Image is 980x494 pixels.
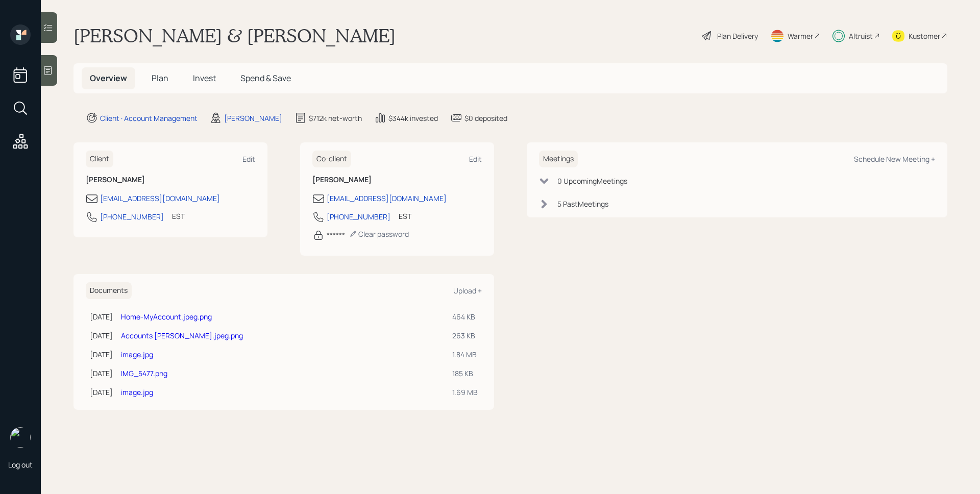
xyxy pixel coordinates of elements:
[349,229,409,239] div: Clear password
[100,193,220,204] div: [EMAIL_ADDRESS][DOMAIN_NAME]
[86,282,132,299] h6: Documents
[121,387,153,397] a: image.jpg
[453,286,482,295] div: Upload +
[90,368,113,379] div: [DATE]
[121,368,167,378] a: IMG_5477.png
[854,154,935,164] div: Schedule New Meeting +
[10,427,31,448] img: james-distasi-headshot.png
[121,331,243,340] a: Accounts [PERSON_NAME].jpeg.png
[849,31,873,41] div: Altruist
[86,176,255,184] h6: [PERSON_NAME]
[90,330,113,341] div: [DATE]
[909,31,940,41] div: Kustomer
[100,113,198,123] div: Client · Account Management
[717,31,758,41] div: Plan Delivery
[452,330,478,341] div: 263 KB
[100,211,164,222] div: [PHONE_NUMBER]
[788,31,813,41] div: Warmer
[193,72,216,84] span: Invest
[327,193,447,204] div: [EMAIL_ADDRESS][DOMAIN_NAME]
[8,460,33,470] div: Log out
[464,113,507,123] div: $0 deposited
[242,154,255,164] div: Edit
[452,349,478,360] div: 1.84 MB
[312,176,482,184] h6: [PERSON_NAME]
[312,151,351,167] h6: Co-client
[557,199,608,209] div: 5 Past Meeting s
[90,311,113,322] div: [DATE]
[86,151,113,167] h6: Client
[469,154,482,164] div: Edit
[309,113,362,123] div: $712k net-worth
[172,211,185,221] div: EST
[539,151,578,167] h6: Meetings
[452,311,478,322] div: 464 KB
[90,72,127,84] span: Overview
[240,72,291,84] span: Spend & Save
[452,387,478,398] div: 1.69 MB
[452,368,478,379] div: 185 KB
[90,349,113,360] div: [DATE]
[224,113,282,123] div: [PERSON_NAME]
[388,113,438,123] div: $344k invested
[73,24,396,47] h1: [PERSON_NAME] & [PERSON_NAME]
[121,312,212,322] a: Home-MyAccount.jpeg.png
[327,211,390,222] div: [PHONE_NUMBER]
[121,350,153,359] a: image.jpg
[557,176,627,186] div: 0 Upcoming Meeting s
[90,387,113,398] div: [DATE]
[399,211,411,221] div: EST
[152,72,168,84] span: Plan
